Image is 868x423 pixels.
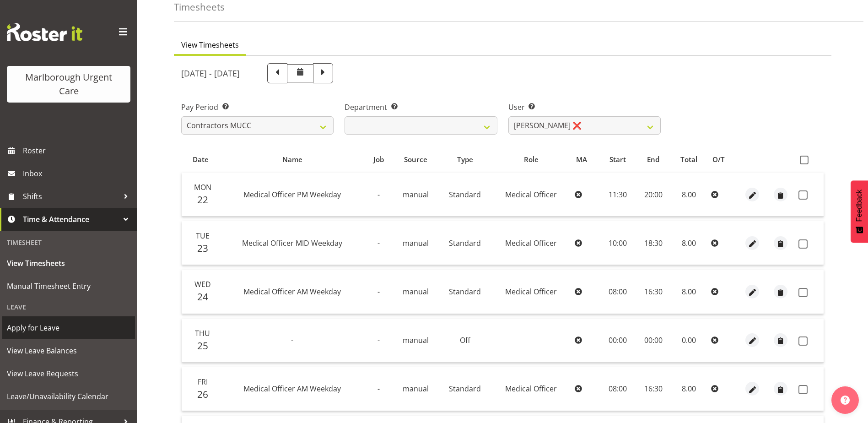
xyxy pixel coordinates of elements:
[2,362,135,385] a: View Leave Requests
[16,70,121,98] div: Marlborough Urgent Care
[243,384,341,394] span: Medical Officer AM Weekday
[197,242,208,255] span: 23
[670,270,707,314] td: 8.00
[670,173,707,217] td: 8.00
[242,238,342,248] span: Medical Officer MID Weekday
[636,319,670,363] td: 00:00
[2,298,135,316] div: Leave
[181,68,240,78] h5: [DATE] - [DATE]
[195,328,210,338] span: Thu
[647,154,659,165] span: End
[197,290,208,303] span: 24
[377,287,380,297] span: -
[636,173,670,217] td: 20:00
[524,154,539,165] span: Role
[23,190,119,203] span: Shifts
[377,238,380,248] span: -
[2,316,135,339] a: Apply for Leave
[600,173,636,217] td: 11:30
[7,344,130,358] span: View Leave Balances
[243,287,341,297] span: Medical Officer AM Weekday
[7,321,130,335] span: Apply for Leave
[7,23,82,41] img: Rosterit website logo
[508,102,661,113] label: User
[345,102,497,113] label: Department
[197,193,208,206] span: 22
[243,190,341,200] span: Medical Officer PM Weekday
[197,339,208,352] span: 25
[181,102,334,113] label: Pay Period
[505,384,557,394] span: Medical Officer
[373,154,384,165] span: Job
[2,339,135,362] a: View Leave Balances
[438,319,491,363] td: Off
[505,287,557,297] span: Medical Officer
[403,335,429,345] span: manual
[23,167,133,180] span: Inbox
[291,335,293,345] span: -
[197,388,208,401] span: 26
[680,154,697,165] span: Total
[600,319,636,363] td: 00:00
[377,335,380,345] span: -
[505,238,557,248] span: Medical Officer
[7,390,130,403] span: Leave/Unavailability Calendar
[377,190,380,200] span: -
[851,180,868,243] button: Feedback - Show survey
[636,270,670,314] td: 16:30
[438,270,491,314] td: Standard
[670,221,707,265] td: 8.00
[636,221,670,265] td: 18:30
[457,154,473,165] span: Type
[403,287,429,297] span: manual
[194,182,211,192] span: Mon
[193,154,209,165] span: Date
[403,190,429,200] span: manual
[403,384,429,394] span: manual
[2,275,135,298] a: Manual Timesheet Entry
[2,252,135,275] a: View Timesheets
[403,238,429,248] span: manual
[174,2,225,12] h4: Timesheets
[7,367,130,380] span: View Leave Requests
[712,154,725,165] span: O/T
[576,154,587,165] span: MA
[438,367,491,411] td: Standard
[198,377,208,387] span: Fri
[438,173,491,217] td: Standard
[841,396,850,405] img: help-xxl-2.png
[438,221,491,265] td: Standard
[609,154,626,165] span: Start
[505,190,557,200] span: Medical Officer
[636,367,670,411] td: 16:30
[23,144,133,157] span: Roster
[670,319,707,363] td: 0.00
[855,190,863,222] span: Feedback
[600,221,636,265] td: 10:00
[670,367,707,411] td: 8.00
[7,279,130,293] span: Manual Timesheet Entry
[600,270,636,314] td: 08:00
[600,367,636,411] td: 08:00
[196,231,210,241] span: Tue
[2,385,135,408] a: Leave/Unavailability Calendar
[7,256,130,270] span: View Timesheets
[181,39,239,50] span: View Timesheets
[2,233,135,252] div: Timesheet
[282,154,302,165] span: Name
[23,212,119,226] span: Time & Attendance
[377,384,380,394] span: -
[404,154,427,165] span: Source
[194,279,211,289] span: Wed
